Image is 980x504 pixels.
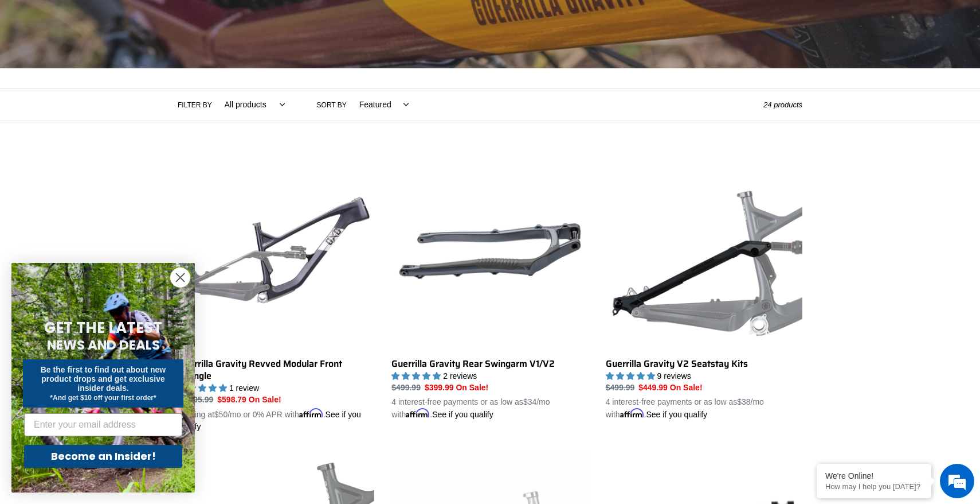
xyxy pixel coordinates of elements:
span: *And get $10 off your first order* [50,394,156,402]
input: Enter your email address [24,413,182,436]
label: Sort by [317,100,347,110]
button: Become an Insider! [24,445,182,468]
p: How may I help you today? [825,482,923,491]
label: Filter by [178,100,212,110]
span: GET THE LATEST [44,317,162,338]
span: 24 products [763,100,802,109]
div: We're Online! [825,471,923,480]
span: Be the first to find out about new product drops and get exclusive insider deals. [41,365,166,393]
span: NEWS AND DEALS [47,336,160,354]
button: Close dialog [170,267,190,288]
